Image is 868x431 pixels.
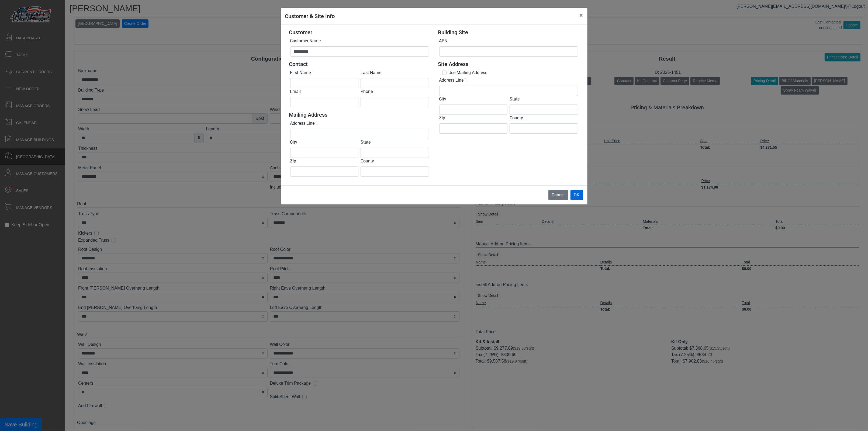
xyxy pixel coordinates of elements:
label: City [290,139,298,145]
h5: Building Site [438,29,579,36]
label: Use Mailing Address [449,69,487,76]
label: County [510,115,523,121]
label: Email [290,88,301,95]
h5: Customer & Site Info [285,12,335,20]
h5: Mailing Address [289,112,430,118]
label: State [361,139,371,145]
button: OK [570,190,583,200]
label: Zip [439,115,445,121]
label: Customer Name [290,38,321,44]
label: Zip [290,158,296,164]
label: County [361,158,374,164]
label: First Name [290,69,311,76]
label: Last Name [361,69,381,76]
label: Address Line 1 [290,120,318,127]
label: Phone [361,88,373,95]
h5: Contact [289,61,430,67]
h5: Site Address [438,61,579,67]
h5: Customer [289,29,430,36]
label: State [510,96,520,102]
label: City [439,96,447,102]
label: Address Line 1 [439,77,467,84]
button: Close [575,8,587,23]
label: APN [439,38,448,44]
button: Cancel [548,190,568,200]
